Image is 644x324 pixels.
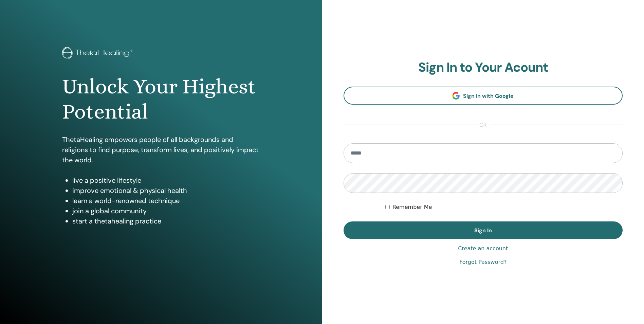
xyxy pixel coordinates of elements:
[72,175,260,185] li: live a positive lifestyle
[344,221,623,239] button: Sign In
[385,203,623,211] div: Keep me authenticated indefinitely or until I manually logout
[72,185,260,196] li: improve emotional & physical health
[62,134,260,165] p: ThetaHealing empowers people of all backgrounds and religions to find purpose, transform lives, a...
[62,74,260,125] h1: Unlock Your Highest Potential
[458,245,508,253] a: Create an account
[344,60,623,75] h2: Sign In to Your Acount
[72,216,260,226] li: start a thetahealing practice
[476,121,490,129] span: or
[474,227,492,234] span: Sign In
[72,206,260,216] li: join a global community
[392,203,432,211] label: Remember Me
[72,196,260,206] li: learn a world-renowned technique
[459,258,507,266] a: Forgot Password?
[344,87,623,105] a: Sign In with Google
[463,92,514,100] span: Sign In with Google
